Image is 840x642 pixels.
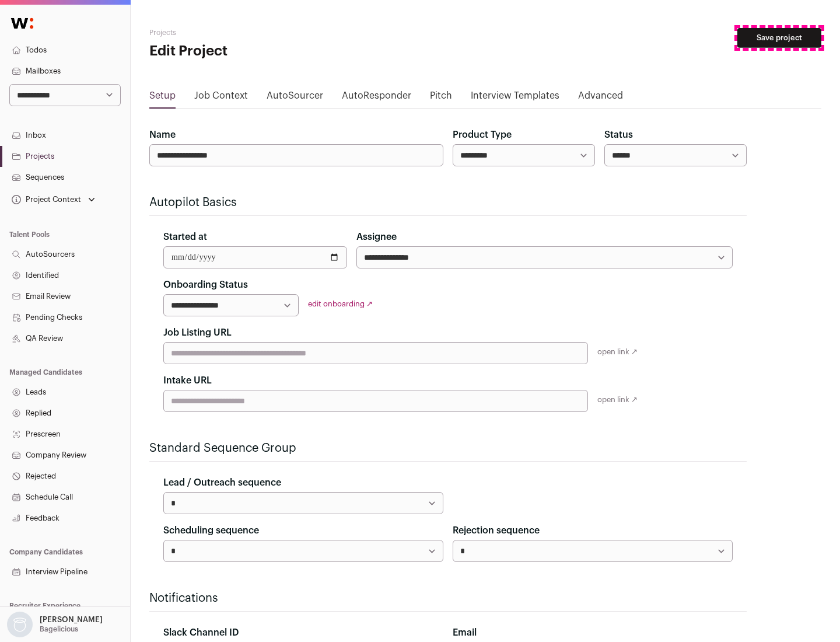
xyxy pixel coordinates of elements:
[40,615,103,624] p: [PERSON_NAME]
[7,612,33,637] img: nopic.png
[453,128,512,142] label: Product Type
[308,300,373,308] a: edit onboarding ↗
[163,230,207,244] label: Started at
[149,28,373,37] h2: Projects
[163,476,281,490] label: Lead / Outreach sequence
[149,440,747,456] h2: Standard Sequence Group
[9,195,81,204] div: Project Context
[453,524,540,538] label: Rejection sequence
[194,89,248,107] a: Job Context
[5,12,40,35] img: Wellfound
[149,89,176,107] a: Setup
[453,626,733,640] div: Email
[163,374,212,388] label: Intake URL
[163,626,239,640] label: Slack Channel ID
[163,524,259,538] label: Scheduling sequence
[471,89,559,107] a: Interview Templates
[149,128,176,142] label: Name
[149,590,747,606] h2: Notifications
[342,89,411,107] a: AutoResponder
[578,89,623,107] a: Advanced
[430,89,452,107] a: Pitch
[149,42,373,61] h1: Edit Project
[5,612,105,637] button: Open dropdown
[149,194,747,211] h2: Autopilot Basics
[163,326,232,340] label: Job Listing URL
[163,278,248,292] label: Onboarding Status
[9,191,97,208] button: Open dropdown
[604,128,633,142] label: Status
[40,624,78,634] p: Bagelicious
[737,28,821,48] button: Save project
[267,89,323,107] a: AutoSourcer
[356,230,397,244] label: Assignee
